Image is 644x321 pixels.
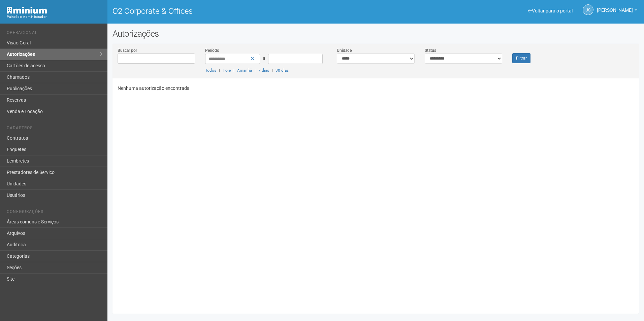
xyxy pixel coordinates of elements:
[7,14,102,20] div: Painel do Administrador
[528,8,573,13] a: Voltar para o portal
[118,47,137,53] label: Buscar por
[7,126,102,133] li: Cadastros
[7,209,102,216] li: Configurações
[337,47,352,53] label: Unidade
[597,8,637,14] a: [PERSON_NAME]
[583,4,593,15] a: JS
[205,47,219,53] label: Período
[272,68,273,73] span: |
[258,68,269,73] a: 7 dias
[255,68,256,73] span: |
[7,30,102,37] li: Operacional
[237,68,252,73] a: Amanhã
[112,7,371,15] h1: O2 Corporate & Offices
[223,68,231,73] a: Hoje
[425,47,436,53] label: Status
[205,68,216,73] a: Todos
[233,68,234,73] span: |
[512,53,530,63] button: Filtrar
[219,68,220,73] span: |
[263,56,265,61] span: a
[7,7,47,14] img: Minium
[112,29,639,39] h2: Autorizações
[597,1,633,13] span: Jeferson Souza
[276,68,289,73] a: 30 dias
[118,85,634,91] p: Nenhuma autorização encontrada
